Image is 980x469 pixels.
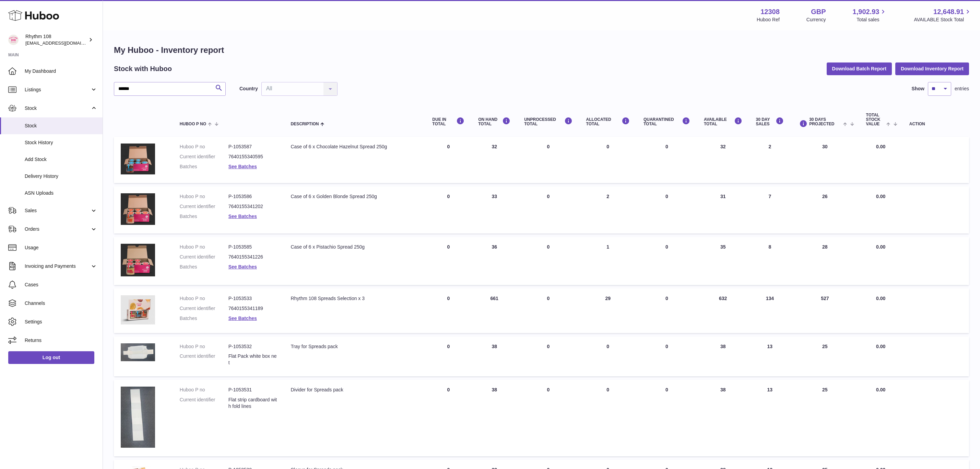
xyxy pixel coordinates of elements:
strong: GBP [811,7,826,16]
label: Show [912,85,924,92]
div: Tray for Spreads pack [291,343,418,350]
dd: P-1053586 [228,193,277,200]
td: 2 [579,186,637,233]
td: 25 [791,380,859,456]
span: 0.00 [876,194,885,199]
dt: Current identifier [180,353,228,366]
dd: 7640155340595 [228,153,277,160]
span: Returns [25,337,97,344]
span: Stock History [25,139,97,146]
dd: P-1053532 [228,343,277,350]
dd: P-1053533 [228,295,277,302]
td: 13 [749,380,791,456]
span: Stock [25,105,90,112]
td: 0 [517,186,579,233]
td: 0 [425,288,471,333]
span: 0 [665,244,668,250]
a: See Batches [228,164,257,169]
dt: Huboo P no [180,295,228,302]
span: Channels [25,300,97,307]
td: 26 [791,186,859,233]
td: 2 [749,137,791,183]
td: 527 [791,288,859,333]
span: Listings [25,87,90,93]
td: 134 [749,288,791,333]
span: Total stock value [866,113,885,127]
img: product image [121,295,155,324]
button: Download Batch Report [827,62,892,75]
div: Huboo Ref [757,16,780,23]
span: 12,648.91 [933,7,964,16]
span: Cases [25,282,97,288]
dt: Batches [180,315,228,322]
td: 0 [517,336,579,377]
div: AVAILABLE Total [704,117,742,126]
dt: Current identifier [180,397,228,410]
img: orders@rhythm108.com [8,35,19,45]
td: 8 [749,237,791,285]
dt: Current identifier [180,153,228,160]
div: Rhythm 108 [25,33,87,46]
dt: Huboo P no [180,244,228,250]
span: Orders [25,226,90,232]
dd: 7640155341189 [228,305,277,312]
img: product image [121,144,155,174]
span: 0 [665,344,668,349]
td: 29 [579,288,637,333]
dd: Flat strip cardboard with fold lines [228,397,277,410]
td: 38 [471,336,517,377]
span: 0 [665,144,668,149]
td: 31 [697,186,749,233]
td: 30 [791,137,859,183]
span: 0.00 [876,244,885,250]
dd: 7640155341226 [228,254,277,260]
div: ON HAND Total [478,117,510,126]
td: 38 [697,380,749,456]
td: 32 [471,137,517,183]
div: Action [909,122,962,126]
td: 0 [517,137,579,183]
td: 0 [425,137,471,183]
img: product image [121,387,155,448]
span: 0 [665,296,668,301]
td: 36 [471,237,517,285]
td: 0 [517,237,579,285]
td: 0 [517,288,579,333]
div: Currency [806,16,826,23]
dt: Huboo P no [180,343,228,350]
span: 0.00 [876,344,885,349]
td: 7 [749,186,791,233]
td: 661 [471,288,517,333]
span: 0.00 [876,296,885,301]
td: 38 [471,380,517,456]
dt: Current identifier [180,305,228,312]
td: 0 [579,380,637,456]
a: Log out [8,351,94,364]
td: 0 [425,380,471,456]
a: 1,902.93 Total sales [853,7,887,23]
a: See Batches [228,316,257,321]
strong: 12308 [760,7,780,16]
td: 32 [697,137,749,183]
span: 0 [665,194,668,199]
td: 35 [697,237,749,285]
dd: P-1053587 [228,144,277,150]
a: 12,648.91 AVAILABLE Stock Total [914,7,972,23]
span: Invoicing and Payments [25,263,90,270]
td: 0 [517,380,579,456]
span: Usage [25,244,97,251]
dt: Current identifier [180,254,228,260]
dt: Current identifier [180,203,228,210]
td: 38 [697,336,749,377]
div: UNPROCESSED Total [524,117,572,126]
img: product image [121,343,155,362]
span: Description [291,122,319,126]
div: Case of 6 x Pistachio Spread 250g [291,244,418,250]
td: 0 [425,186,471,233]
dt: Batches [180,264,228,270]
td: 13 [749,336,791,377]
td: 0 [579,137,637,183]
span: Huboo P no [180,122,206,126]
span: entries [955,85,969,92]
span: AVAILABLE Stock Total [914,16,972,23]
